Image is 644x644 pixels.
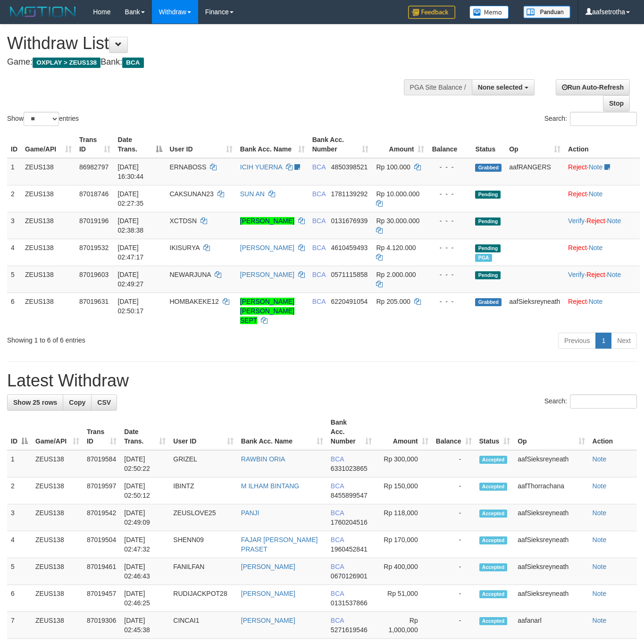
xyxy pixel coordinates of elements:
[432,558,476,585] td: -
[475,164,502,172] span: Grabbed
[7,293,21,329] td: 6
[331,617,344,624] span: BCA
[170,298,219,305] span: HOMBAKEKE12
[589,244,603,251] a: Note
[7,266,21,293] td: 5
[589,190,603,198] a: Note
[570,112,637,126] input: Search:
[169,477,237,504] td: IBINTZ
[240,190,265,198] a: SUN AN
[432,243,468,252] div: - - -
[83,585,120,612] td: 87019457
[32,558,83,585] td: ZEUS138
[475,191,501,199] span: Pending
[376,477,432,504] td: Rp 150,000
[120,504,169,531] td: [DATE] 02:49:09
[593,509,607,517] a: Note
[514,585,588,612] td: aafSieksreyneath
[120,558,169,585] td: [DATE] 02:46:43
[331,519,368,526] span: Copy 1760204516 to clipboard
[170,163,207,171] span: ERNABOSS
[240,244,294,251] a: [PERSON_NAME]
[32,450,83,477] td: ZEUS138
[169,504,237,531] td: ZEUSLOVE25
[13,399,57,406] span: Show 25 rows
[327,414,376,450] th: Bank Acc. Number: activate to sort column ascending
[479,483,508,491] span: Accepted
[514,531,588,558] td: aafSieksreyneath
[83,531,120,558] td: 87019504
[432,216,468,226] div: - - -
[7,212,21,239] td: 3
[568,217,585,225] a: Verify
[7,414,32,450] th: ID: activate to sort column descending
[83,612,120,639] td: 87019306
[7,394,63,410] a: Show 25 rows
[21,266,75,293] td: ZEUS138
[593,590,607,597] a: Note
[169,585,237,612] td: RUDIJACKPOT28
[331,545,368,553] span: Copy 1960452841 to clipboard
[564,266,640,293] td: · ·
[32,585,83,612] td: ZEUS138
[83,504,120,531] td: 87019542
[432,414,476,450] th: Balance: activate to sort column ascending
[240,271,294,278] a: [PERSON_NAME]
[120,585,169,612] td: [DATE] 02:46:25
[514,450,588,477] td: aafSieksreyneath
[7,332,261,345] div: Showing 1 to 6 of 6 entries
[475,217,501,226] span: Pending
[118,298,144,315] span: [DATE] 02:50:17
[376,414,432,450] th: Amount: activate to sort column ascending
[75,131,114,158] th: Trans ID: activate to sort column ascending
[475,254,492,262] span: Marked by aafanarl
[79,163,109,171] span: 86982797
[593,455,607,463] a: Note
[593,482,607,490] a: Note
[21,158,75,185] td: ZEUS138
[432,477,476,504] td: -
[376,585,432,612] td: Rp 51,000
[7,112,79,126] label: Show entries
[118,217,144,234] span: [DATE] 02:38:38
[432,504,476,531] td: -
[241,482,299,490] a: M ILHAM BINTANG
[21,185,75,212] td: ZEUS138
[120,531,169,558] td: [DATE] 02:47:32
[241,509,259,517] a: PANJI
[169,612,237,639] td: CINCAI1
[611,333,637,349] a: Next
[432,270,468,279] div: - - -
[376,244,416,251] span: Rp 4.120.000
[237,414,327,450] th: Bank Acc. Name: activate to sort column ascending
[564,131,640,158] th: Action
[312,217,326,225] span: BCA
[479,563,508,571] span: Accepted
[83,558,120,585] td: 87019461
[32,531,83,558] td: ZEUS138
[331,217,368,225] span: Copy 0131676939 to clipboard
[558,333,596,349] a: Previous
[331,163,368,171] span: Copy 4850398521 to clipboard
[7,239,21,266] td: 4
[97,399,111,406] span: CSV
[568,298,587,305] a: Reject
[544,112,637,126] label: Search:
[331,590,344,597] span: BCA
[79,217,109,225] span: 87019196
[7,5,79,19] img: MOTION_logo.png
[376,558,432,585] td: Rp 400,000
[607,217,621,225] a: Note
[241,563,295,570] a: [PERSON_NAME]
[63,394,92,410] a: Copy
[170,244,200,251] span: IKISURYA
[432,612,476,639] td: -
[475,271,501,279] span: Pending
[21,131,75,158] th: Game/API: activate to sort column ascending
[479,617,508,625] span: Accepted
[240,163,282,171] a: ICIH YUERNA
[505,158,564,185] td: aafRANGERS
[312,190,326,198] span: BCA
[589,414,637,450] th: Action
[331,190,368,198] span: Copy 1781139292 to clipboard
